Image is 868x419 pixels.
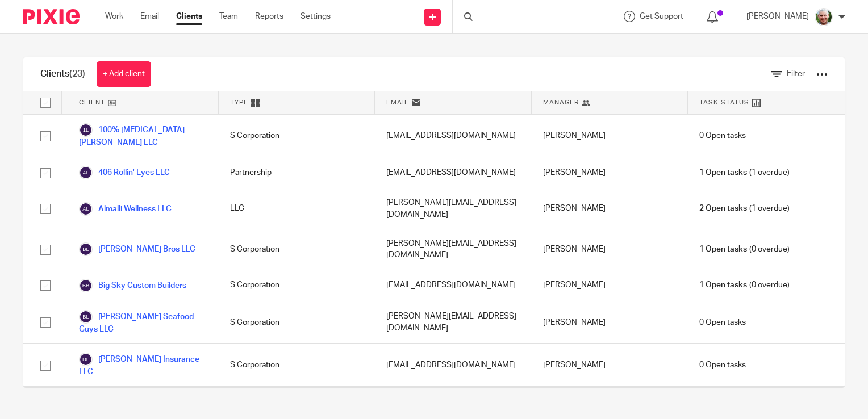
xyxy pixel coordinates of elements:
a: Settings [301,11,331,22]
img: svg%3E [79,310,93,324]
span: 0 Open tasks [699,130,746,141]
a: [PERSON_NAME] Insurance LLC [79,353,207,378]
a: [PERSON_NAME] Seafood Guys LLC [79,310,207,335]
h1: Clients [40,68,85,80]
span: Manager [543,98,579,107]
a: Clients [176,11,202,22]
div: S Corporation [219,115,375,157]
div: Partnership [219,157,375,188]
img: svg%3E [79,242,93,256]
div: [PERSON_NAME][EMAIL_ADDRESS][DOMAIN_NAME] [375,301,532,343]
span: Type [230,98,248,107]
img: kim_profile.jpg [815,8,833,26]
div: [EMAIL_ADDRESS][DOMAIN_NAME] [375,157,532,188]
input: Select all [35,92,56,114]
div: S Corporation [219,301,375,343]
span: Email [386,98,409,107]
div: [PERSON_NAME][EMAIL_ADDRESS][DOMAIN_NAME] [375,229,532,270]
img: svg%3E [79,123,93,137]
div: [EMAIL_ADDRESS][DOMAIN_NAME] [375,344,532,386]
div: [PERSON_NAME] [532,229,688,270]
a: 406 Rollin' Eyes LLC [79,166,170,179]
span: (1 overdue) [699,203,789,214]
div: [PERSON_NAME] [532,344,688,386]
div: [PERSON_NAME] [532,301,688,343]
span: Task Status [699,98,749,107]
a: Big Sky Custom Builders [79,279,186,292]
a: 100% [MEDICAL_DATA] [PERSON_NAME] LLC [79,123,207,148]
span: 1 Open tasks [699,279,747,291]
img: svg%3E [79,279,93,292]
div: [PERSON_NAME] [532,157,688,188]
div: [PERSON_NAME] [532,115,688,157]
a: Email [140,11,159,22]
img: svg%3E [79,166,93,179]
img: svg%3E [79,353,93,366]
span: 2 Open tasks [699,203,747,214]
span: 0 Open tasks [699,317,746,328]
img: svg%3E [79,202,93,216]
div: S Corporation [219,344,375,386]
img: Pixie [23,9,80,24]
a: Team [219,11,238,22]
a: + Add client [97,61,151,87]
span: (0 overdue) [699,279,789,291]
div: [PERSON_NAME] [532,188,688,229]
span: 1 Open tasks [699,244,747,255]
p: [PERSON_NAME] [746,11,809,22]
span: 0 Open tasks [699,359,746,371]
span: Get Support [640,12,683,20]
span: Filter [787,70,805,78]
a: Work [105,11,123,22]
span: (23) [69,69,85,78]
div: [PERSON_NAME][EMAIL_ADDRESS][DOMAIN_NAME] [375,188,532,229]
div: [EMAIL_ADDRESS][DOMAIN_NAME] [375,115,532,157]
span: 1 Open tasks [699,167,747,178]
span: Client [79,98,105,107]
div: S Corporation [219,270,375,301]
span: (1 overdue) [699,167,789,178]
a: Almalli Wellness LLC [79,202,172,216]
div: LLC [219,188,375,229]
a: Reports [255,11,283,22]
div: [PERSON_NAME] [532,270,688,301]
a: [PERSON_NAME] Bros LLC [79,242,195,256]
span: (0 overdue) [699,244,789,255]
div: [EMAIL_ADDRESS][DOMAIN_NAME] [375,270,532,301]
div: S Corporation [219,229,375,270]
